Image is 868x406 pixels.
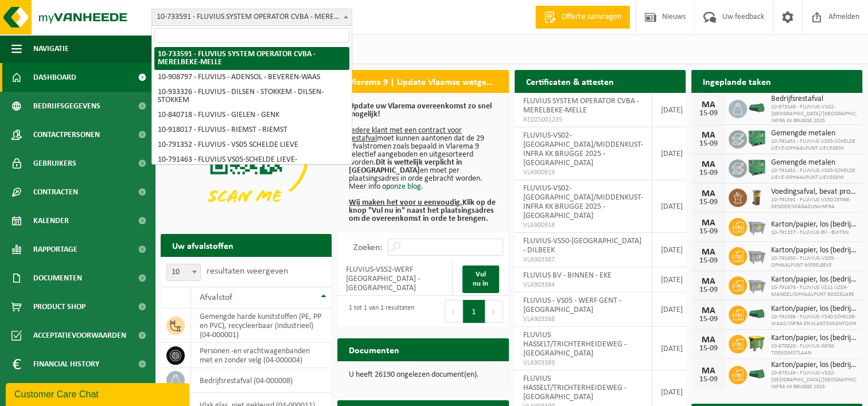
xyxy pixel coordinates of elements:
span: FLUVIUS-VS50-[GEOGRAPHIC_DATA] - DILBEEK [523,237,641,255]
span: 10 [166,264,201,281]
span: Contracten [33,178,78,206]
span: 10-791450 - FLUVIUS-VS05-OPHAALPUNT MERELBEKE [771,255,857,269]
span: FLUVIUS - VS05 - WERF GENT - [GEOGRAPHIC_DATA] [523,296,621,314]
div: MA [697,248,720,257]
td: personen -en vrachtwagenbanden met en zonder velg (04-000004) [191,343,332,368]
div: 15-09 [697,257,720,265]
p: moet kunnen aantonen dat de 29 afvalstromen zoals bepaald in Vlarema 9 selectief aangeboden en ui... [349,103,497,223]
u: Wij maken het voor u eenvoudig. [349,198,462,207]
b: Klik op de knop "Vul nu in" naast het plaatsingsadres om de overeenkomst in orde te brengen. [349,198,496,223]
li: 10-733591 - FLUVIUS SYSTEM OPERATOR CVBA - MERELBEKE-MELLE [154,47,349,70]
p: U heeft 26190 ongelezen document(en). [349,371,497,379]
span: Voedingsafval, bevat producten van dierlijke oorsprong, onverpakt, categorie 3 [771,188,857,197]
td: gemengde harde kunststoffen (PE, PP en PVC), recycleerbaar (industrieel) (04-000001) [191,309,332,343]
span: 10-733591 - FLUVIUS SYSTEM OPERATOR CVBA - MERELBEKE-MELLE [152,9,352,25]
span: VLA903387 [523,255,643,264]
img: HK-XK-22-GN-00 [747,103,766,113]
img: PB-HB-1400-HPE-GN-01 [747,158,766,177]
span: 10-973149 - FLUVIUS-VS02-[GEOGRAPHIC_DATA]/[GEOGRAPHIC_DATA]-INFRA KK BRUGGE 2025 [771,104,857,124]
a: Vul nu in [462,266,499,293]
div: MA [697,160,720,169]
span: FLUVIUS SYSTEM OPERATOR CVBA - MERELBEKE-MELLE [523,97,639,115]
span: Karton/papier, los (bedrijven) [771,220,857,229]
span: Bedrijfsrestafval [771,95,857,104]
td: bedrijfsrestafval (04-000008) [191,368,332,393]
td: [DATE] [652,180,692,233]
span: Offerte aanvragen [559,11,624,23]
span: VLA900919 [523,168,643,177]
span: 10-791451 - FLUVIUS VS05-SCHELDE LIEVE-OPHAALPUNT LIEVEGEM [771,167,857,181]
u: Iedere klant met een contract voor restafval [349,126,462,143]
h2: Documenten [337,338,411,361]
li: 10-840718 - FLUVIUS - GIELEN - GENK [154,108,349,123]
img: WB-2500-GAL-GY-01 [747,216,766,236]
li: 10-791352 - FLUVIUS - VS05 SCHELDE LIEVE [154,138,349,153]
div: MA [697,131,720,140]
div: 15-09 [697,140,720,148]
h2: Vlarema 9 | Update Vlaamse wetgeving [337,70,508,92]
img: WB-0140-HPE-BN-01 [747,187,766,206]
div: MA [697,366,720,376]
span: Dashboard [33,63,76,92]
div: MA [697,335,720,345]
span: Karton/papier, los (bedrijven) [771,246,857,255]
h2: Certificaten & attesten [515,70,625,92]
span: 10-791476 - FLUVIUS VS11 IJZER-MANDEL/OPHAALPUNT ROESELARE [771,284,857,298]
img: HK-XK-22-GN-00 [747,309,766,319]
span: 10-791337 - FLUVIUS BV - BUITEN [771,229,857,236]
div: MA [697,189,720,198]
span: 10-973149 - FLUVIUS-VS02-[GEOGRAPHIC_DATA]/[GEOGRAPHIC_DATA]-INFRA KK BRUGGE 2025 [771,370,857,391]
span: FLUVIUS HASSELT/TRICHTERHEIDEWEG - [GEOGRAPHIC_DATA] [523,374,626,401]
div: MA [697,218,720,228]
li: 10-918017 - FLUVIUS - RIEMST - RIEMST [154,123,349,138]
img: WB-2500-GAL-GY-01 [747,245,766,265]
img: PB-HB-1400-HPE-GN-01 [747,128,766,148]
span: Gemengde metalen [771,129,857,138]
h2: Uw afvalstoffen [161,234,245,256]
div: 15-09 [697,169,720,177]
span: Contactpersonen [33,120,100,149]
span: 10-791591 - FLUVIUS VS50 ZENNE-DENDER/MAGAZIJN+INFRA [771,197,857,210]
span: Karton/papier, los (bedrijven) [771,275,857,284]
span: VLA903384 [523,280,643,290]
button: 1 [463,300,485,323]
img: HK-XK-22-GN-00 [747,369,766,379]
span: Navigatie [33,34,69,63]
td: [DATE] [652,93,692,127]
button: Previous [445,300,463,323]
span: Bedrijfsgegevens [33,92,100,120]
div: 15-09 [697,286,720,294]
span: FLUVIUS-VS02-[GEOGRAPHIC_DATA]/MIDDENKUST-INFRA KK BRUGGE 2025 - [GEOGRAPHIC_DATA] [523,131,643,167]
iframe: chat widget [6,381,192,406]
span: Rapportage [33,235,77,264]
span: Karton/papier, los (bedrijven) [771,334,857,343]
div: 1 tot 1 van 1 resultaten [343,299,414,324]
span: Documenten [33,264,82,292]
span: Karton/papier, los (bedrijven) [771,304,857,314]
span: 10-870820 - FLUVIUS-GENK TOEKOMSTLAAN [771,343,857,357]
div: 15-09 [697,198,720,206]
label: Zoeken: [353,243,382,252]
li: 10-791463 - FLUVIUS VS05-SCHELDE LIEVE-KLANTENKANTOOR EEKLO - EEKLO [154,153,349,175]
li: 10-933326 - FLUVIUS - DILSEN - STOKKEM - DILSEN-STOKKEM [154,85,349,108]
div: MA [697,100,720,110]
div: MA [697,277,720,286]
span: Kalender [33,206,69,235]
span: Product Shop [33,292,85,321]
div: 15-09 [697,376,720,384]
span: FLUVIUS HASSELT/TRICHTERHEIDEWEG - [GEOGRAPHIC_DATA] [523,331,626,358]
div: 15-09 [697,315,720,323]
span: 10 [167,264,200,280]
span: VLA903389 [523,358,643,368]
span: 10-791586 - FLUVIUS VS40 SCHELDE-WAAS/INFRA EN KLANTENKANTOOR [771,314,857,327]
div: 15-09 [697,228,720,236]
b: Update uw Vlarema overeenkomst zo snel mogelijk! [349,102,492,119]
span: Financial History [33,350,99,378]
div: 15-09 [697,345,720,353]
li: 10-908797 - FLUVIUS - ADENSOL - BEVEREN-WAAS [154,70,349,85]
img: WB-2500-GAL-GY-01 [747,275,766,294]
td: [DATE] [652,233,692,267]
button: Next [485,300,503,323]
span: FLUVIUS BV - BINNEN - EKE [523,271,612,280]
